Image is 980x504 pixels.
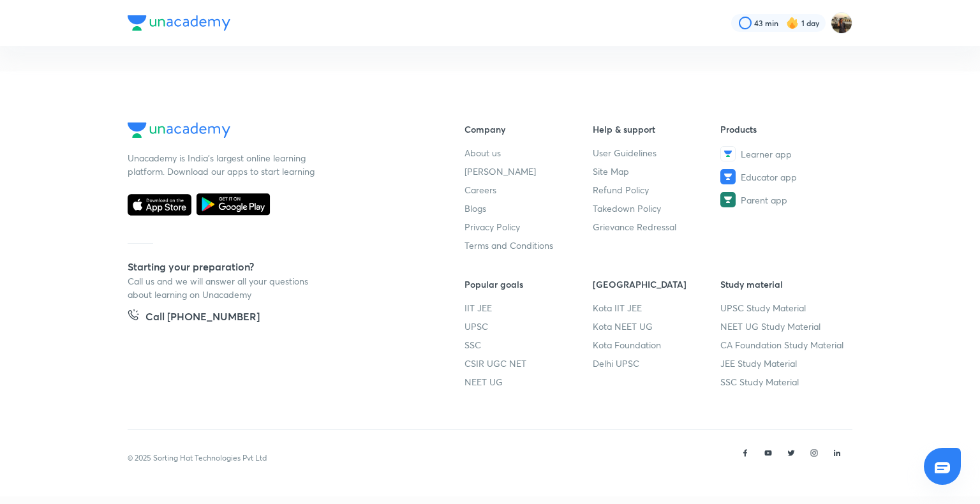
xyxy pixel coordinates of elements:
a: Parent app [720,192,849,207]
h6: Products [720,122,849,136]
a: UPSC Study Material [720,301,849,315]
img: Soumya singh [831,12,852,34]
span: Educator app [741,170,797,184]
a: NEET UG Study Material [720,320,849,333]
img: Company Logo [128,122,230,138]
a: Learner app [720,146,849,161]
a: Kota IIT JEE [593,301,721,315]
a: Careers [464,183,593,196]
a: Call [PHONE_NUMBER] [128,309,260,327]
a: CSIR UGC NET [464,357,593,370]
a: User Guidelines [593,146,721,159]
p: Call us and we will answer all your questions about learning on Unacademy [128,274,319,301]
img: streak [786,17,799,29]
a: SSC [464,338,593,352]
a: JEE Study Material [720,357,849,370]
h5: Starting your preparation? [128,259,424,274]
a: Kota Foundation [593,338,721,352]
a: Blogs [464,202,593,215]
a: Delhi UPSC [593,357,721,370]
a: SSC Study Material [720,375,849,389]
a: Takedown Policy [593,202,721,215]
a: NEET UG [464,375,593,389]
a: Kota NEET UG [593,320,721,333]
img: Educator app [720,169,736,184]
span: Learner app [741,147,792,161]
a: Grievance Redressal [593,220,721,233]
a: About us [464,146,593,159]
img: Parent app [720,192,736,207]
a: IIT JEE [464,301,593,315]
h5: Call [PHONE_NUMBER] [145,309,260,327]
p: Unacademy is India’s largest online learning platform. Download our apps to start learning [128,151,319,178]
a: Educator app [720,169,849,184]
h6: [GEOGRAPHIC_DATA] [593,278,721,291]
h6: Study material [720,278,849,291]
img: Learner app [720,146,736,161]
h6: Popular goals [464,278,593,291]
span: Parent app [741,193,787,207]
a: [PERSON_NAME] [464,165,593,178]
a: Terms and Conditions [464,239,593,252]
a: Privacy Policy [464,220,593,233]
img: Company Logo [128,15,230,31]
a: CA Foundation Study Material [720,338,849,352]
h6: Company [464,122,593,136]
a: Site Map [593,165,721,178]
a: Company Logo [128,122,424,141]
a: Refund Policy [593,183,721,196]
a: UPSC [464,320,593,333]
h6: Help & support [593,122,721,136]
p: © 2025 Sorting Hat Technologies Pvt Ltd [128,452,267,464]
span: Careers [464,183,496,196]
